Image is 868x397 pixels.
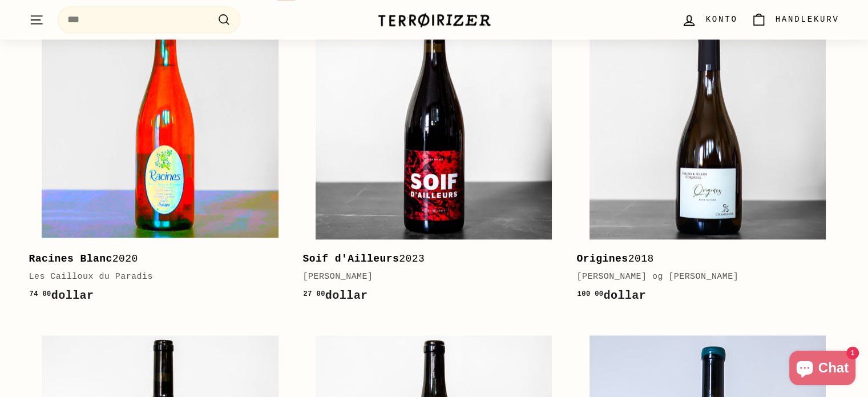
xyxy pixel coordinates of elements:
font: dollar [603,289,646,302]
a: Handlekurv [744,3,846,37]
font: Racines Blanc [29,253,112,264]
font: [PERSON_NAME] [302,272,373,282]
font: Les Cailloux du Paradis [29,272,153,282]
font: Handlekurv [775,15,839,24]
inbox-online-store-chat: Shopify nettbutikk chat [786,351,859,388]
font: Konto [705,15,737,24]
font: Soif d'Ailleurs [302,253,399,264]
font: 74 00 [30,290,51,298]
font: dollar [51,289,94,302]
font: Origines [576,253,628,264]
font: 2020 [112,253,138,264]
font: 27 00 [303,290,325,298]
font: 2018 [628,253,653,264]
font: 100 00 [577,290,603,298]
font: dollar [325,289,368,302]
font: 2023 [399,253,425,264]
a: Konto [675,3,744,37]
font: [PERSON_NAME] og [PERSON_NAME] [576,272,738,282]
